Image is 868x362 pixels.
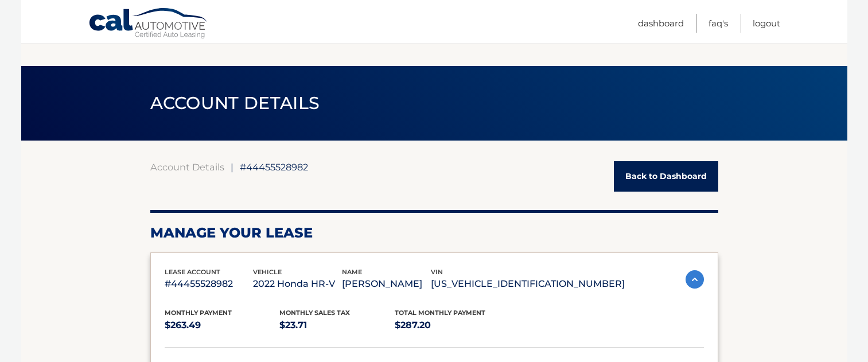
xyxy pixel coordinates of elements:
p: $287.20 [395,317,510,333]
p: 2022 Honda HR-V [253,276,342,292]
a: FAQ's [709,14,728,33]
span: vehicle [253,268,282,276]
p: [PERSON_NAME] [342,276,431,292]
a: Logout [753,14,780,33]
span: name [342,268,362,276]
span: #44455528982 [240,161,308,173]
span: Monthly sales Tax [279,309,350,317]
img: accordion-active.svg [686,270,704,289]
span: Monthly Payment [165,309,232,317]
p: [US_VEHICLE_IDENTIFICATION_NUMBER] [431,276,625,292]
span: | [231,161,233,173]
span: Total Monthly Payment [395,309,485,317]
p: #44455528982 [165,276,254,292]
span: vin [431,268,443,276]
p: $263.49 [165,317,280,333]
p: $23.71 [279,317,395,333]
a: Back to Dashboard [614,161,718,192]
span: lease account [165,268,220,276]
a: Cal Automotive [88,7,209,41]
a: Dashboard [638,14,684,33]
a: Account Details [150,161,224,173]
h2: Manage Your Lease [150,224,718,242]
span: ACCOUNT DETAILS [150,92,320,114]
